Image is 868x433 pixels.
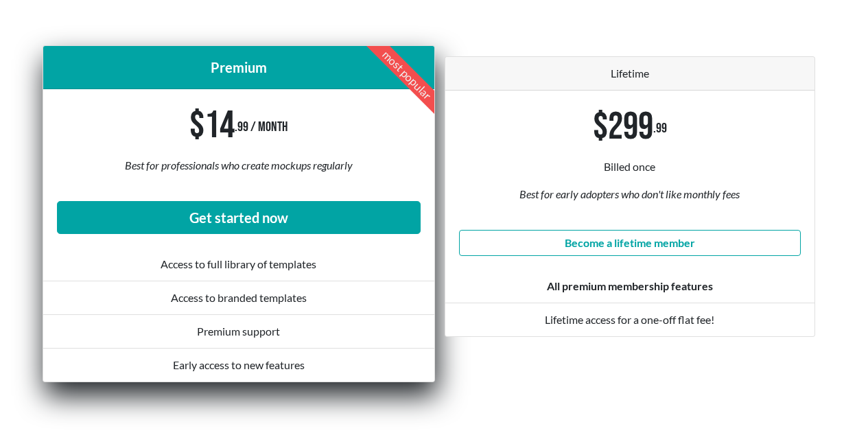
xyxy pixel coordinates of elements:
p: $14 [189,103,235,149]
p: .99 / month [235,119,288,135]
div: Premium [43,46,434,89]
div: most popular [352,21,460,129]
a: Become a lifetime member [459,230,801,256]
div: Lifetime access for a one-off flat fee! [445,303,814,336]
a: Get started now [57,201,421,234]
p: $299 [593,104,653,150]
strong: All premium membership features [547,279,713,292]
p: Best for early adopters who don't like monthly fees [459,186,801,202]
div: Lifetime [445,57,814,91]
p: Best for professionals who create mockups regularly [57,157,421,174]
p: .99 [653,120,667,137]
div: Access to branded templates [43,281,434,315]
div: Access to full library of templates [43,248,434,281]
p: Billed once [459,159,801,175]
div: Early access to new features [43,349,434,382]
div: Premium support [43,315,434,349]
